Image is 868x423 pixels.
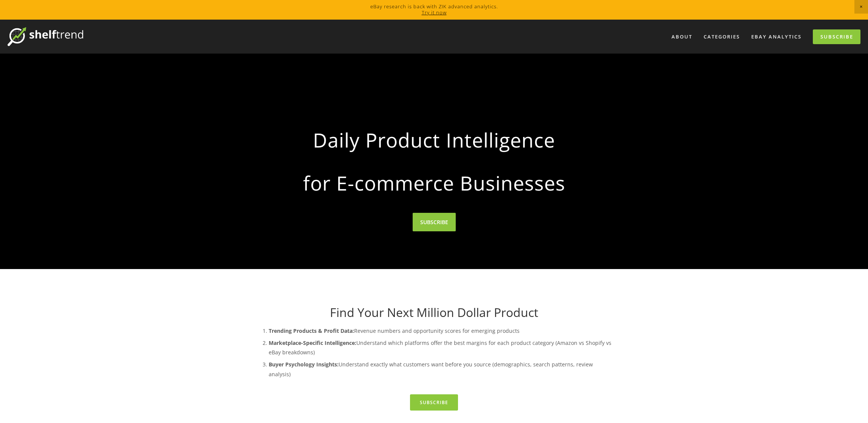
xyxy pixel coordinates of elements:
p: Understand exactly what customers want before you source (demographics, search patterns, review a... [269,360,615,378]
p: Understand which platforms offer the best margins for each product category (Amazon vs Shopify vs... [269,338,615,357]
a: Try it now [422,9,447,16]
a: SUBSCRIBE [413,213,456,231]
a: About [667,31,697,43]
img: ShelfTrend [8,27,83,46]
strong: Daily Product Intelligence [266,122,603,158]
strong: Buyer Psychology Insights: [269,361,339,368]
p: Revenue numbers and opportunity scores for emerging products [269,326,615,335]
strong: Trending Products & Profit Data: [269,327,354,334]
strong: Marketplace-Specific Intelligence: [269,339,356,346]
div: Categories [699,31,745,43]
a: eBay Analytics [746,31,806,43]
a: Subscribe [813,29,860,44]
h1: Find Your Next Million Dollar Product [254,305,615,320]
a: Subscribe [410,394,458,411]
strong: for E-commerce Businesses [266,165,603,201]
